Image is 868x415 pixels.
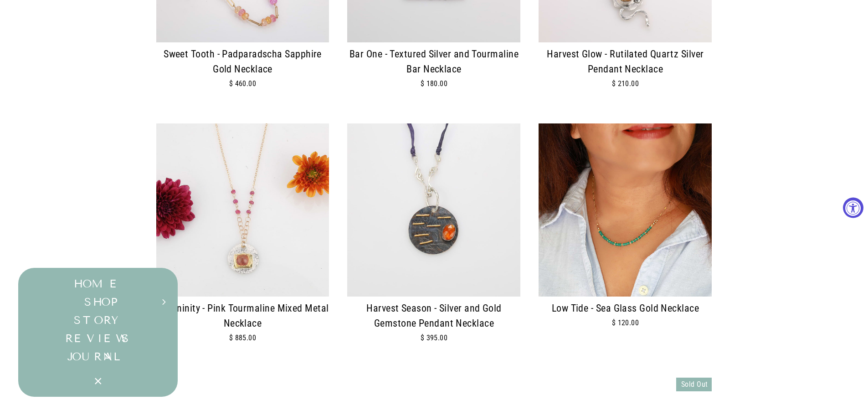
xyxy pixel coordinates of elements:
span: $ 210.00 [612,79,639,88]
div: Harvest Glow - Rutilated Quartz Silver Pendant Necklace [539,47,712,77]
a: Harvest Season - Silver and Gold Gemstone Pendant Necklace main image | Breathe Autumn Rain Jewel... [347,123,520,359]
span: $ 395.00 [421,333,448,342]
div: Femininity - Pink Tourmaline Mixed Metal Necklace [156,301,329,331]
img: Harvest Season - Silver and Gold Gemstone Pendant Necklace main image | Breathe Autumn Rain Jewelry [347,123,520,297]
img: Low Tide - Sea Glass Gold Necklace lifestyle main image | Breathe Autumn Rain Jewelry [539,123,712,297]
a: STORY [18,311,178,329]
div: Harvest Season - Silver and Gold Gemstone Pendant Necklace [347,301,520,331]
div: Sweet Tooth - Padparadscha Sapphire Gold Necklace [156,47,329,77]
a: Home [18,275,178,293]
img: Femininity - Pink Tourmaline Mixed Metal Necklace main image | Breathe Autumn Rain Jewelry [156,123,329,297]
span: $ 180.00 [421,79,448,88]
a: JOURNAL [18,348,178,366]
button: Accessibility Widget, click to open [843,197,863,218]
span: $ 460.00 [229,79,257,88]
span: $ 885.00 [229,333,257,342]
button: SHOP [18,293,178,311]
div: Sold Out [676,378,712,391]
a: Low Tide - Sea Glass Gold Necklace lifestyle main image | Breathe Autumn Rain Jewelry Low Tide - ... [539,123,712,344]
div: Bar One - Textured Silver and Tourmaline Bar Necklace [347,47,520,77]
a: REVIEWS [18,329,178,348]
a: Femininity - Pink Tourmaline Mixed Metal Necklace main image | Breathe Autumn Rain Jewelry Femini... [156,123,329,359]
div: Low Tide - Sea Glass Gold Necklace [539,301,712,316]
span: $ 120.00 [612,318,639,327]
